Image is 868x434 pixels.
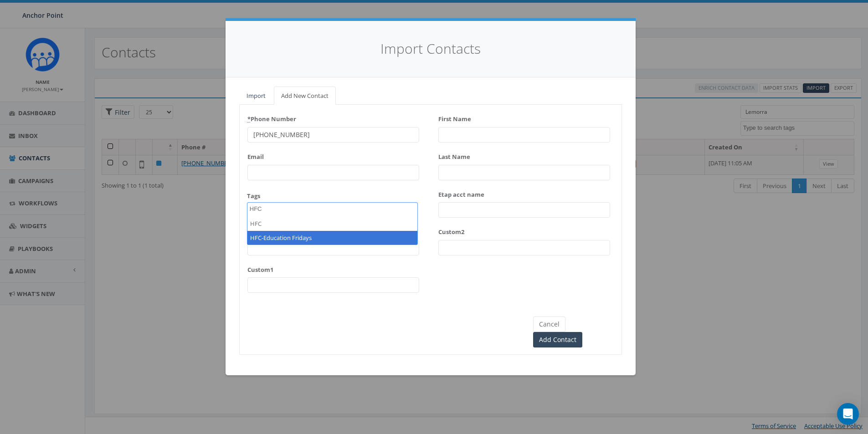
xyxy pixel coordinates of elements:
[247,192,260,200] label: Tags
[837,403,859,425] div: Open Intercom Messenger
[247,112,296,123] label: Phone Number
[533,332,582,347] input: Add Contact
[438,187,484,199] label: Etap acct name
[247,262,273,274] label: Custom1
[247,115,251,123] abbr: required
[247,165,419,180] input: Enter a valid email address (e.g., example@domain.com)
[438,225,464,236] label: Custom2
[438,112,471,123] label: First Name
[533,317,565,332] button: Cancel
[239,39,622,59] h4: Import Contacts
[247,149,264,161] label: Email
[247,127,419,143] input: +1 214-248-4342
[247,217,417,231] li: HFC
[438,149,470,161] label: Last Name
[274,87,336,105] a: Add New Contact
[250,205,267,213] textarea: Search
[239,87,273,105] a: Import
[247,231,417,245] li: HFC-Education Fridays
